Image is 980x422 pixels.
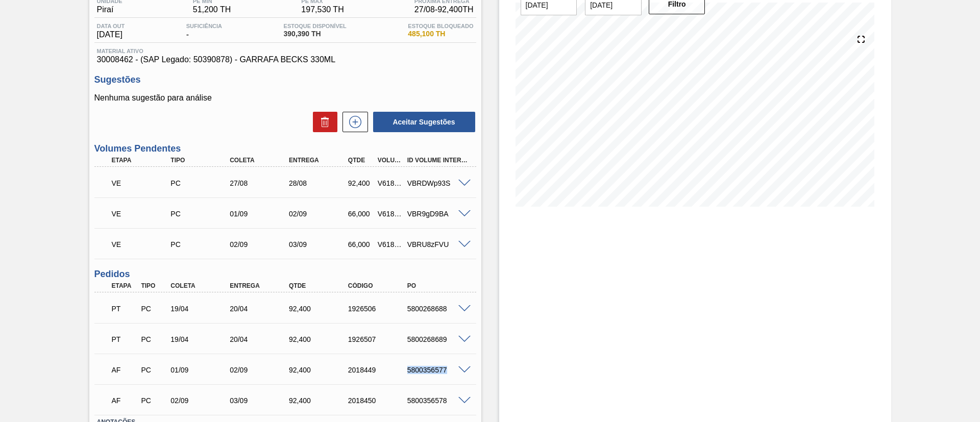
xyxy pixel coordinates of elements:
div: Coleta [227,157,293,164]
div: 28/08/2025 [286,179,353,187]
div: 66,000 [346,240,376,249]
div: 03/09/2025 [286,240,353,249]
div: Pedido em Trânsito [109,328,140,351]
div: Qtde [286,282,353,289]
div: 5800268688 [405,305,471,313]
div: V618784 [375,210,406,218]
div: Tipo [168,157,234,164]
div: Excluir Sugestões [308,112,337,132]
div: Tipo [138,282,169,289]
div: 20/04/2025 [227,305,293,313]
div: 5800268689 [405,335,471,343]
div: Qtde [346,157,376,164]
h3: Sugestões [94,75,476,85]
div: Aguardando Faturamento [109,389,140,412]
span: Estoque Bloqueado [408,23,473,29]
div: 01/09/2025 [227,210,293,218]
div: 92,400 [346,179,376,187]
div: 92,400 [286,396,353,405]
div: 66,000 [346,210,376,218]
span: Estoque Disponível [284,23,347,29]
div: Entrega [227,282,293,289]
div: Pedido de Compra [138,335,169,343]
span: 30008462 - (SAP Legado: 50390878) - GARRAFA BECKS 330ML [97,55,474,64]
h3: Volumes Pendentes [94,143,476,154]
div: 19/04/2025 [168,305,234,313]
div: Nova sugestão [337,112,368,132]
span: Data out [97,23,125,29]
h3: Pedidos [94,269,476,280]
div: 1926507 [346,335,412,343]
button: Aceitar Sugestões [373,112,475,132]
div: 02/09/2025 [286,210,353,218]
div: 2018450 [346,396,412,405]
div: 03/09/2025 [227,396,293,405]
div: 01/09/2025 [168,366,234,374]
div: PO [405,282,471,289]
span: 197,530 TH [301,5,344,14]
div: Entrega [286,157,353,164]
p: Nenhuma sugestão para análise [94,93,476,103]
div: Pedido de Compra [168,179,234,187]
div: VBR9gD9BA [405,210,471,218]
div: Id Volume Interno [405,157,471,164]
p: VE [112,240,173,249]
span: 51,200 TH [193,5,231,14]
span: Suficiência [186,23,222,29]
p: AF [112,396,137,405]
div: 02/09/2025 [227,366,293,374]
div: 20/04/2025 [227,335,293,343]
div: Volume Portal [375,157,406,164]
div: 92,400 [286,305,353,313]
p: PT [112,305,137,313]
div: Etapa [109,282,140,289]
div: - [184,23,225,39]
div: 92,400 [286,366,353,374]
div: 2018449 [346,366,412,374]
div: Pedido de Compra [138,305,169,313]
div: V618781 [375,179,406,187]
div: Volume Enviado para Transporte [109,203,176,225]
div: Código [346,282,412,289]
div: Pedido de Compra [138,366,169,374]
p: VE [112,210,173,218]
div: 02/09/2025 [227,240,293,249]
div: Aceitar Sugestões [368,111,476,133]
div: Pedido de Compra [168,210,234,218]
div: 19/04/2025 [168,335,234,343]
div: Pedido de Compra [138,396,169,405]
div: Coleta [168,282,234,289]
div: 1926506 [346,305,412,313]
div: 5800356578 [405,396,471,405]
div: Etapa [109,157,176,164]
span: 27/08 - 92,400 TH [414,5,474,14]
span: Piraí [97,5,122,14]
div: 27/08/2025 [227,179,293,187]
p: AF [112,366,137,374]
div: 5800356577 [405,366,471,374]
span: 485,100 TH [408,30,473,38]
div: Volume Enviado para Transporte [109,233,176,256]
div: 92,400 [286,335,353,343]
span: [DATE] [97,30,125,39]
div: VBRDWp93S [405,179,471,187]
div: Aguardando Faturamento [109,359,140,381]
span: 390,390 TH [284,30,347,38]
div: VBRU8zFVU [405,240,471,249]
div: V618785 [375,240,406,249]
span: Material ativo [97,48,474,54]
div: 02/09/2025 [168,396,234,405]
p: VE [112,179,173,187]
div: Volume Enviado para Transporte [109,172,176,194]
div: Pedido em Trânsito [109,297,140,320]
p: PT [112,335,137,343]
div: Pedido de Compra [168,240,234,249]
